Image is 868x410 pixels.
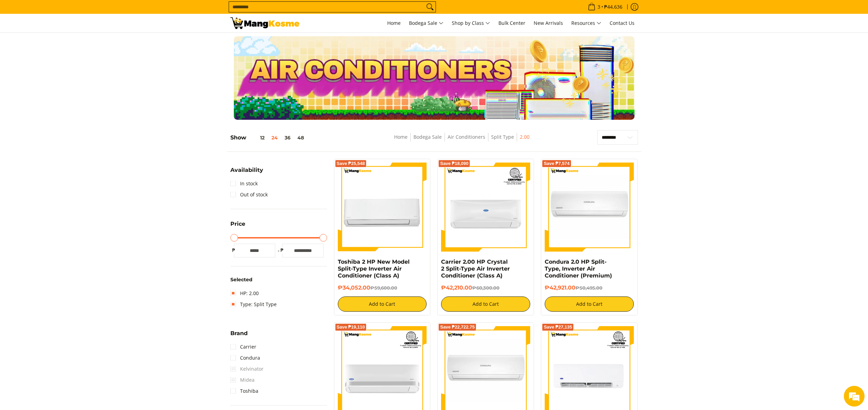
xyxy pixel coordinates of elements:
[452,19,490,28] span: Shop by Class
[534,20,563,26] span: New Arrivals
[544,325,572,329] span: Save ₱27,135
[472,285,499,291] del: ₱60,300.00
[495,14,529,32] a: Bulk Center
[545,296,634,312] button: Add to Cart
[230,167,263,173] span: Availability
[545,284,634,291] h6: ₱42,921.00
[409,19,443,28] span: Bodega Sale
[338,284,427,291] h6: ₱34,052.00
[338,258,410,279] a: Toshiba 2 HP New Model Split-Type Inverter Air Conditioner (Class A)
[294,135,307,140] button: 48
[246,135,268,140] button: 12
[281,135,294,140] button: 36
[230,189,268,200] a: Out of stock
[230,167,263,178] summary: Open
[230,178,258,189] a: In stock
[230,221,245,232] summary: Open
[606,14,638,32] a: Contact Us
[230,385,258,397] a: Toshiba
[230,331,248,341] summary: Open
[441,284,530,291] h6: ₱42,210.00
[338,296,427,312] button: Add to Cart
[384,14,404,32] a: Home
[230,341,256,352] a: Carrier
[338,163,427,252] img: Toshiba 2 HP New Model Split-Type Inverter Air Conditioner (Class A)
[337,325,365,329] span: Save ₱19,110
[230,277,327,283] h6: Selected
[441,296,530,312] button: Add to Cart
[425,2,436,12] button: Search
[571,19,601,28] span: Resources
[230,374,255,385] span: Midea
[586,3,624,11] span: •
[370,285,397,291] del: ₱59,600.00
[230,247,237,254] span: ₱
[610,20,635,26] span: Contact Us
[441,258,510,279] a: Carrier 2.00 HP Crystal 2 Split-Type Air Inverter Conditioner (Class A)
[530,14,566,32] a: New Arrivals
[491,134,514,140] a: Split Type
[544,162,570,166] span: Save ₱7,574
[545,163,634,252] img: condura-split-type-inverter-air-conditioner-class-b-full-view-mang-kosme
[230,17,299,29] img: Bodega Sale Aircon l Mang Kosme: Home Appliances Warehouse Sale Split Type
[337,162,365,166] span: Save ₱25,548
[230,331,248,336] span: Brand
[413,134,442,140] a: Bodega Sale
[230,134,307,141] h5: Show
[268,135,281,140] button: 24
[520,133,530,141] span: 2.00
[597,4,601,9] span: 3
[230,221,245,227] span: Price
[440,162,468,166] span: Save ₱18,090
[306,14,638,32] nav: Main Menu
[348,133,575,148] nav: Breadcrumbs
[387,20,401,26] span: Home
[279,247,286,254] span: ₱
[498,20,525,26] span: Bulk Center
[545,258,612,279] a: Condura 2.0 HP Split-Type, Inverter Air Conditioner (Premium)
[448,14,494,32] a: Shop by Class
[440,325,475,329] span: Save ₱22,722.75
[448,134,485,140] a: Air Conditioners
[568,14,605,32] a: Resources
[406,14,447,32] a: Bodega Sale
[230,288,259,299] a: HP: 2.00
[394,134,408,140] a: Home
[441,163,530,252] img: Carrier 2.00 HP Crystal 2 Split-Type Air Inverter Conditioner (Class A)
[230,299,277,310] a: Type: Split Type
[230,363,264,374] span: Kelvinator
[603,4,623,9] span: ₱44,636
[575,285,602,291] del: ₱50,495.00
[230,352,260,363] a: Condura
